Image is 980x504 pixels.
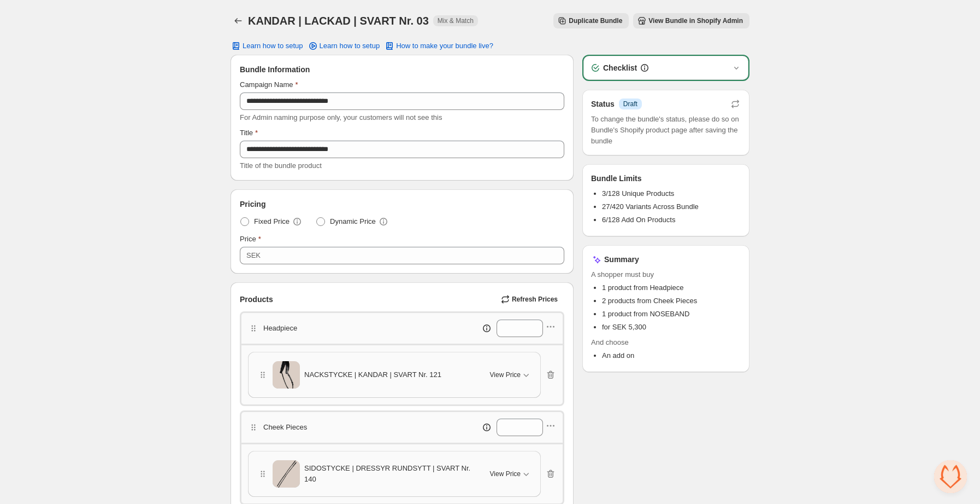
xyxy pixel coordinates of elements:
[273,457,300,491] img: SIDOSTYCKE | DRESSYR RUNDSYTT | SVART Nr. 140
[623,100,637,108] span: Draft
[512,295,558,304] span: Refresh Prices
[301,38,387,54] a: Learn how to setup
[240,234,261,245] label: Price
[648,16,743,25] span: View Bundle in Shopify Admin
[243,42,303,50] span: Learn how to setup
[591,99,615,109] h3: Status
[240,64,310,75] span: Bundle Information
[396,42,493,50] span: How to make your bundle live?
[263,323,297,334] p: Headpiece
[240,161,322,170] span: Title of the bundle product
[490,370,521,379] span: View Price
[602,296,741,306] li: 2 products from Cheek Pieces
[591,173,642,184] h3: Bundle Limits
[273,358,300,392] img: NACKSTYCKE | KANDAR | SVART Nr. 121
[602,282,741,293] li: 1 product from Headpiece
[330,216,376,227] span: Dynamic Price
[490,470,521,478] span: View Price
[240,113,442,121] span: For Admin naming purpose only, your customers will not see this
[602,309,741,320] li: 1 product from NOSEBAND
[497,292,564,307] button: Refresh Prices
[602,216,675,224] span: 6/128 Add On Products
[254,216,290,227] span: Fixed Price
[246,250,261,261] div: SEK
[438,16,474,25] span: Mix & Match
[602,322,741,333] li: for SEK 5,300
[602,202,699,211] span: 27/420 Variants Across Bundle
[591,269,741,280] span: A shopper must buy
[591,114,741,147] span: To change the bundle's status, please do so on Bundle's Shopify product page after saving the bundle
[602,350,741,361] li: An add on
[633,13,749,28] button: View Bundle in Shopify Admin
[231,13,246,28] button: Back
[602,189,674,198] span: 3/128 Unique Products
[591,337,741,348] span: And choose
[483,366,538,384] button: View Price
[240,294,273,305] span: Products
[224,38,310,54] button: Learn how to setup
[553,13,629,28] button: Duplicate Bundle
[263,422,307,433] p: Cheek Pieces
[320,42,380,50] span: Learn how to setup
[248,14,429,27] h1: KANDAR | LACKAD | SVART Nr. 03
[604,254,639,265] h3: Summary
[240,199,265,210] span: Pricing
[569,16,622,25] span: Duplicate Bundle
[304,463,477,485] span: SIDOSTYCKE | DRESSYR RUNDSYTT | SVART Nr. 140
[603,62,637,73] h3: Checklist
[483,465,538,483] button: View Price
[240,79,298,90] label: Campaign Name
[377,38,500,54] button: How to make your bundle live?
[240,128,258,138] label: Title
[304,369,441,380] span: NACKSTYCKE | KANDAR | SVART Nr. 121
[934,460,967,493] div: Відкритий чат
